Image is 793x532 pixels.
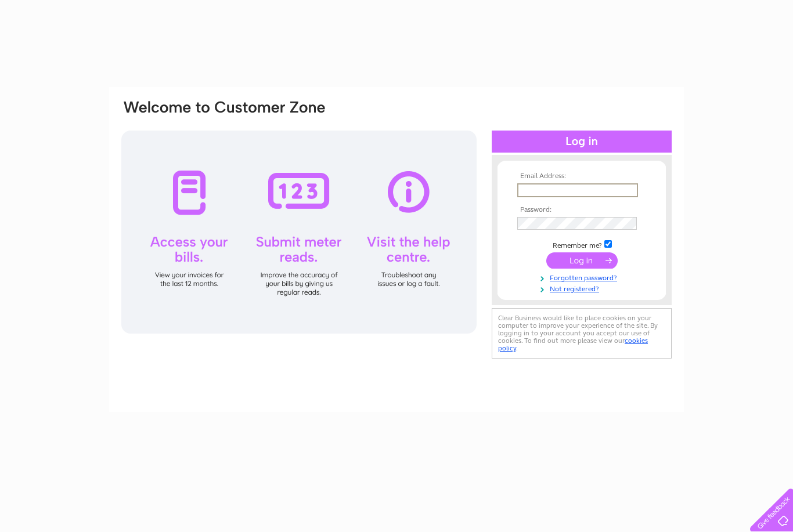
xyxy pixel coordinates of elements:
div: Clear Business would like to place cookies on your computer to improve your experience of the sit... [492,308,672,359]
td: Remember me? [514,238,649,250]
th: Email Address: [514,172,649,180]
a: cookies policy [498,336,648,352]
input: Submit [546,252,618,269]
a: Not registered? [517,283,649,294]
th: Password: [514,206,649,214]
a: Forgotten password? [517,272,649,283]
